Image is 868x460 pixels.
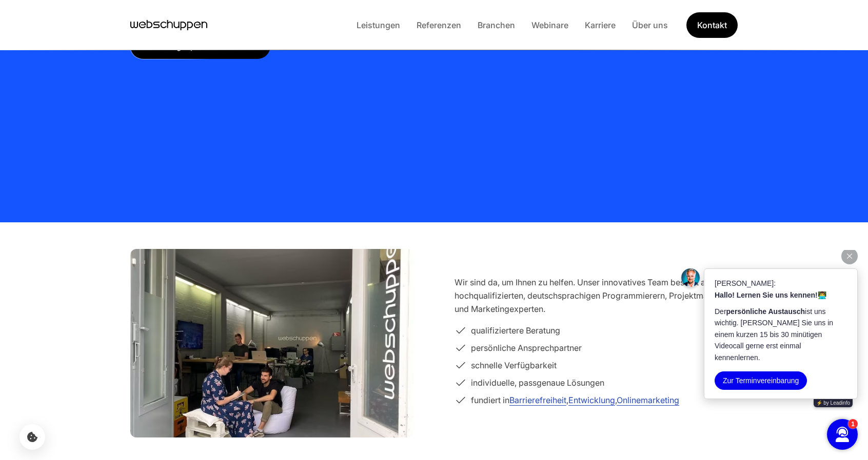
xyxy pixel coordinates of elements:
span: individuelle, passgenaue Lösungen [471,376,604,389]
a: Karriere [577,20,624,30]
strong: Hallo! Lernen Sie uns kennen! [44,41,147,49]
span: fundiert in , , [471,393,679,407]
span: schnelle Verfügbarkeit [471,359,557,372]
p: Wir sind da, um Ihnen zu helfen. Unser innovatives Team besteht aus hochqualifizierten, deutschsp... [455,276,738,316]
a: Über uns [624,20,676,30]
p: Der ist uns wichtig. [PERSON_NAME] Sie uns in einem kurzen 15 bis 30 minütigen Videocall gerne er... [44,56,176,113]
button: Cookie-Einstellungen öffnen [19,424,45,450]
a: Referenzen [408,20,469,30]
p: [PERSON_NAME]: [44,28,176,39]
p: 👨‍💻 [44,39,176,51]
a: Jetzt Erstgespräch vereinbaren [130,33,270,59]
a: Hauptseite besuchen [130,17,207,33]
a: Barrierefreiheit [509,395,566,405]
a: Entwicklung [568,395,615,405]
a: Onlinemarketing [617,395,679,405]
span: 1 [180,171,184,178]
a: Get Started [686,11,738,39]
span: qualifiziertere Beratung [471,324,560,337]
button: Zur Terminvereinbarung [44,121,136,140]
a: Branchen [469,20,523,30]
a: Webinare [523,20,577,30]
span: persönliche Ansprechpartner [471,341,582,354]
a: ⚡️ by Leadinfo [143,149,182,157]
a: Leistungen [348,20,408,30]
strong: persönliche Austausch [55,57,134,66]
